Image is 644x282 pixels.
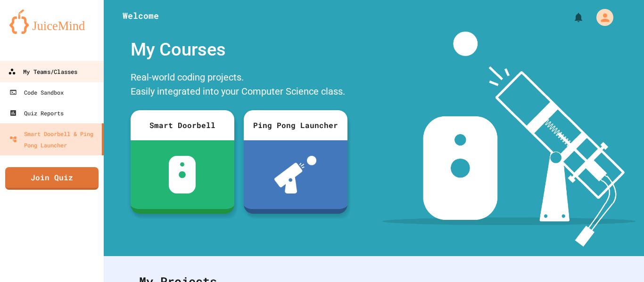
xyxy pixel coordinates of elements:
[382,32,635,247] img: banner-image-my-projects.png
[555,9,586,25] div: My Notifications
[9,107,64,119] div: Quiz Reports
[9,9,94,34] img: logo-orange.svg
[9,128,98,151] div: Smart Doorbell & Ping Pong Launcher
[126,68,352,103] div: Real-world coding projects. Easily integrated into your Computer Science class.
[126,32,352,68] div: My Courses
[5,167,99,190] a: Join Quiz
[131,110,234,140] div: Smart Doorbell
[8,66,77,78] div: My Teams/Classes
[9,87,64,98] div: Code Sandbox
[244,110,347,140] div: Ping Pong Launcher
[169,156,196,193] img: sdb-white.svg
[274,156,316,193] img: ppl-with-ball.png
[586,7,616,28] div: My Account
